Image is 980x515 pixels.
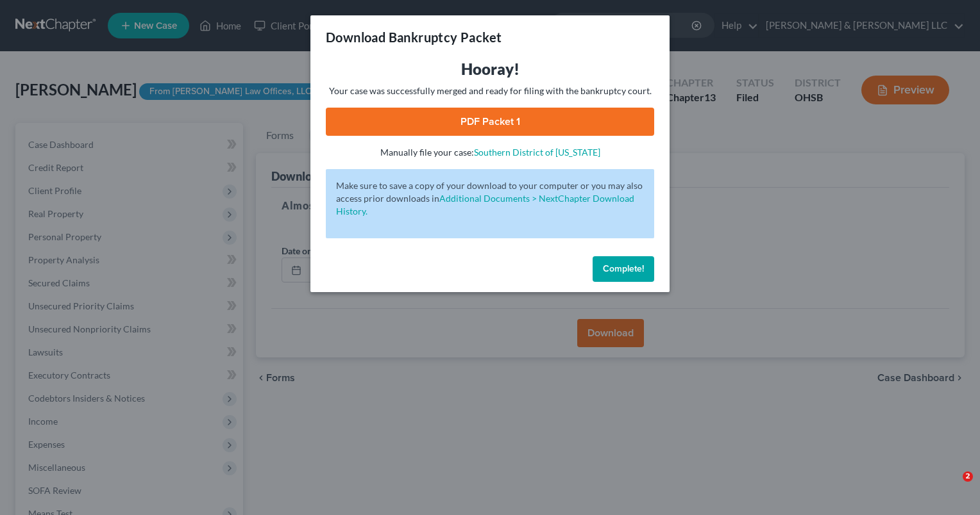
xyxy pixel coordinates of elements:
a: Southern District of [US_STATE] [474,147,600,158]
iframe: Intercom live chat [936,471,967,502]
button: Complete! [593,256,654,282]
h3: Download Bankruptcy Packet [326,28,502,46]
p: Make sure to save a copy of your download to your computer or you may also access prior downloads in [336,179,644,218]
span: 2 [963,471,973,482]
h3: Hooray! [326,59,654,79]
p: Manually file your case: [326,146,654,159]
span: Complete! [603,263,644,274]
a: PDF Packet 1 [326,108,654,136]
p: Your case was successfully merged and ready for filing with the bankruptcy court. [326,85,654,97]
a: Additional Documents > NextChapter Download History. [336,193,634,217]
